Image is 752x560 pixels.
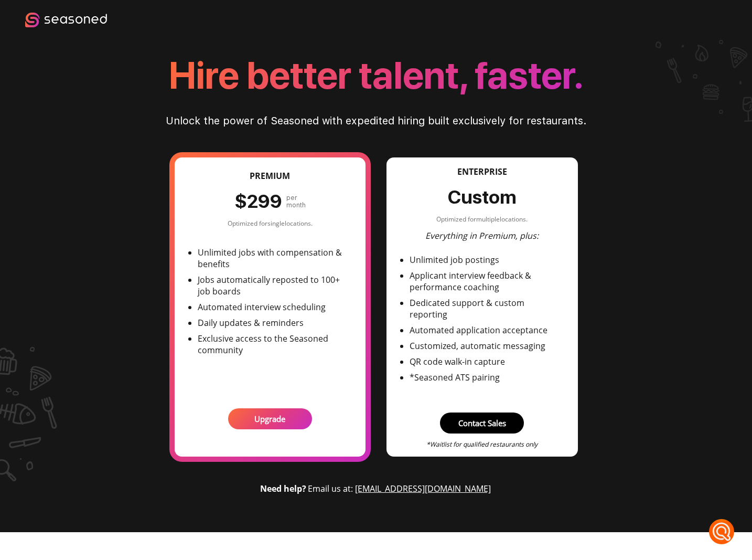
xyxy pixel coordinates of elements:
li: Exclusive access to the Seasoned community [198,333,349,356]
p: Upgrade [254,414,285,424]
li: Unlimited job postings [410,254,561,266]
img: seasonedLogo [25,13,107,27]
li: Dedicated support & custom reporting [410,297,561,320]
h2: Custom [448,186,517,208]
p: per month [286,194,306,209]
button: Upgrade [228,408,312,429]
p: Optimized for multiple locations. [436,215,528,224]
li: Daily updates & reminders [198,317,349,329]
p: Need help? [260,483,306,494]
a: [EMAIL_ADDRESS][DOMAIN_NAME] [355,483,491,494]
h1: Hire better talent, faster. [169,52,584,98]
p: Email us at: [308,483,491,494]
h3: PREMIUM [250,170,290,190]
li: QR code walk-in capture [410,356,561,367]
li: Unlimited jobs with compensation & benefits [198,247,349,270]
li: Jobs automatically reposted to 100+ job boards [198,274,349,297]
i: Everything in Premium, plus: [425,230,539,241]
p: Contact Sales [458,418,506,428]
p: *Waitlist for qualified restaurants only [426,440,538,449]
h2: $299 [234,190,282,213]
li: Automated interview scheduling [198,301,349,313]
li: Applicant interview feedback & performance coaching [410,270,561,293]
p: Optimized for single locations. [228,219,313,228]
li: *Seasoned ATS pairing [410,372,561,383]
p: Unlock the power of Seasoned with expedited hiring built exclusively for restaurants. [75,114,676,127]
h3: ENTERPRISE [457,166,507,186]
li: Customized, automatic messaging [410,340,561,352]
button: Contact Sales [440,413,524,434]
li: Automated application acceptance [410,324,561,336]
